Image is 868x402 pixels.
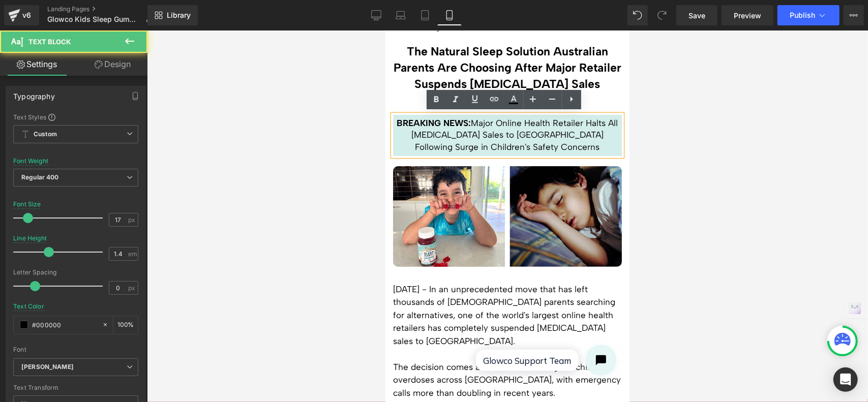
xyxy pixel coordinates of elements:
[364,5,388,25] a: Desktop
[734,10,761,21] span: Preview
[833,367,858,392] div: Open Intercom Messenger
[47,15,141,23] span: Glowco Kids Sleep Gummies
[13,346,138,353] div: Font
[8,253,236,318] p: [DATE] - In an unprecedented move that has left thousands of [DEMOGRAPHIC_DATA] parents searching...
[437,5,462,25] a: Mobile
[652,5,672,25] button: Redo
[13,269,138,276] div: Letter Spacing
[13,86,55,101] div: Typography
[8,66,236,77] p: Published on
[13,235,47,242] div: Line Height
[777,5,840,25] button: Publish
[47,5,161,13] a: Landing Pages
[12,87,86,98] strong: BREAKING NEWS:
[13,303,44,310] div: Text Color
[8,13,236,62] h1: The Natural Sleep Solution Australian Parents Are Choosing After Major Retailer Suspends [MEDICAL...
[8,330,236,369] p: The decision comes after a dramatic surge in child overdoses across [GEOGRAPHIC_DATA], with emerg...
[34,130,57,139] b: Custom
[21,363,74,372] i: [PERSON_NAME]
[13,158,48,165] div: Font Weight
[20,9,33,22] div: v6
[128,285,137,291] span: px
[689,10,705,21] span: Save
[722,5,773,25] a: Preview
[413,5,437,25] a: Tablet
[10,87,234,123] p: Major Online Health Retailer Halts All [MEDICAL_DATA] Sales to [GEOGRAPHIC_DATA] Following Surge ...
[4,5,39,25] a: v6
[790,11,815,19] span: Publish
[28,38,71,46] span: Text Block
[13,113,138,121] div: Text Styles
[32,319,97,330] input: Color
[627,5,648,25] button: Undo
[136,67,162,76] strong: 5, 2025
[124,67,136,76] strong: Sep
[83,306,240,354] iframe: Tidio Chat
[128,251,137,257] span: em
[128,217,137,223] span: px
[13,384,138,391] div: Text Transform
[167,11,191,20] span: Library
[147,5,198,25] a: New Library
[21,173,59,181] b: Regular 400
[388,5,413,25] a: Laptop
[113,316,138,334] div: %
[844,5,864,25] button: More
[76,53,149,76] a: Design
[13,201,41,208] div: Font Size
